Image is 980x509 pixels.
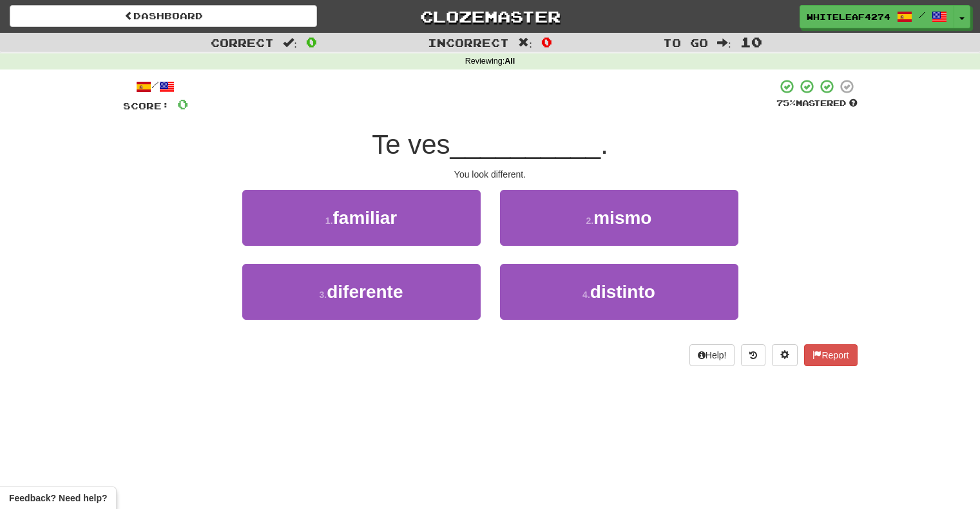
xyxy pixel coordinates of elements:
[242,264,481,320] button: 3.diferente
[776,98,858,109] div: Mastered
[541,34,552,50] span: 0
[919,10,925,19] span: /
[10,5,317,27] a: Dashboard
[242,190,481,246] button: 1.familiar
[593,208,651,228] span: mismo
[9,492,107,504] span: Open feedback widget
[740,34,762,50] span: 10
[689,344,735,366] button: Help!
[123,168,858,181] div: You look different.
[320,290,327,300] small: 3 .
[211,36,274,49] span: Correct
[325,216,333,226] small: 1 .
[333,208,398,228] span: familiar
[336,5,644,28] a: Clozemaster
[586,216,594,226] small: 2 .
[428,36,509,49] span: Incorrect
[600,129,608,160] span: .
[590,282,655,302] span: distinto
[776,98,796,108] span: 75 %
[741,344,765,366] button: Round history (alt+y)
[327,282,403,302] span: diferente
[804,344,857,366] button: Report
[500,264,738,320] button: 4.distinto
[283,37,297,48] span: :
[306,34,317,50] span: 0
[372,129,450,160] span: Te ves
[177,96,188,112] span: 0
[582,290,590,300] small: 4 .
[807,11,890,23] span: WhiteLeaf4274
[123,100,169,111] span: Score:
[800,5,954,28] a: WhiteLeaf4274 /
[500,190,738,246] button: 2.mismo
[123,79,188,95] div: /
[518,37,532,48] span: :
[450,129,601,160] span: __________
[504,57,515,66] strong: All
[663,36,708,49] span: To go
[717,37,731,48] span: :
